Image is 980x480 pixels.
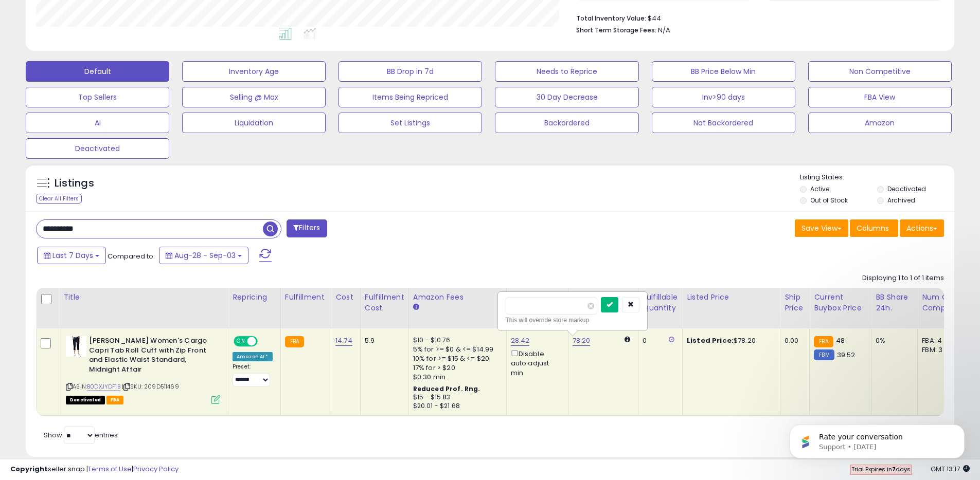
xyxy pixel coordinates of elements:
div: Amazon AI * [233,352,273,361]
div: This will override store markup [506,315,639,325]
p: Listing States: [800,173,954,182]
span: FBA [106,396,124,404]
b: [PERSON_NAME] Women's Cargo Capri Tab Roll Cuff with Zip Front and Elastic Waist Standard, Midnig... [89,336,214,377]
button: Last 7 Days [37,247,106,264]
div: 10% for >= $15 & <= $20 [413,354,498,363]
span: N/A [658,25,670,35]
button: Deactivated [26,138,169,159]
label: Active [810,184,829,193]
div: $78.20 [687,336,772,345]
button: Filters [287,219,327,237]
small: Amazon Fees. [413,303,419,312]
button: Default [26,61,169,82]
div: 0% [876,336,910,345]
span: 48 [836,336,845,345]
div: Fulfillment Cost [365,292,404,313]
h5: Listings [55,176,94,191]
iframe: Intercom notifications message [774,403,980,475]
div: Amazon Fees [413,292,502,303]
div: Current Buybox Price [814,292,867,313]
small: FBA [814,336,833,347]
strong: Copyright [10,464,48,474]
div: Fulfillment [285,292,327,303]
a: Privacy Policy [133,464,179,474]
div: Displaying 1 to 1 of 1 items [862,273,944,283]
button: Set Listings [338,113,482,133]
span: Last 7 Days [52,250,93,261]
div: 5.9 [365,336,401,345]
button: Inventory Age [182,61,326,82]
div: Title [63,292,224,303]
small: FBA [285,336,304,347]
a: 28.42 [511,336,530,346]
button: Not Backordered [652,113,795,133]
button: FBA View [808,87,952,107]
button: Actions [900,219,944,237]
div: 0.00 [785,336,801,345]
button: Backordered [495,113,638,133]
div: 0 [643,336,674,345]
button: Columns [850,219,898,237]
button: AI [26,113,169,133]
a: B0DXJYDF1B [87,382,120,391]
span: ON [235,337,247,346]
button: BB Price Below Min [652,61,795,82]
div: $15 - $15.83 [413,393,498,402]
small: FBM [814,349,834,360]
div: Disable auto adjust min [511,348,560,378]
button: Top Sellers [26,87,169,107]
a: 78.20 [573,336,591,346]
button: Items Being Repriced [338,87,482,107]
b: Reduced Prof. Rng. [413,384,480,393]
span: Compared to: [108,251,155,261]
button: Amazon [808,113,952,133]
b: Listed Price: [687,336,734,345]
button: Selling @ Max [182,87,326,107]
span: All listings that are unavailable for purchase on Amazon for any reason other than out-of-stock [66,396,105,404]
div: $0.30 min [413,373,498,382]
button: Needs to Reprice [495,61,638,82]
label: Archived [887,196,915,205]
div: FBM: 3 [922,345,956,355]
div: Preset: [233,363,273,386]
label: Deactivated [887,184,926,193]
div: seller snap | | [10,465,179,474]
a: 14.74 [335,336,352,346]
div: Clear All Filters [36,194,82,204]
div: Fulfillable Quantity [643,292,678,313]
div: 5% for >= $0 & <= $14.99 [413,345,498,354]
button: Inv>90 days [652,87,795,107]
button: Save View [795,219,848,237]
div: $10 - $10.76 [413,336,498,345]
span: 39.52 [837,350,856,360]
button: Non Competitive [808,61,952,82]
label: Out of Stock [810,196,848,205]
div: Cost [335,292,356,303]
a: Terms of Use [88,464,132,474]
div: FBA: 4 [922,336,956,345]
div: BB Share 24h. [876,292,913,313]
div: ASIN: [66,336,220,403]
button: BB Drop in 7d [338,61,482,82]
div: $20.01 - $21.68 [413,402,498,411]
span: Aug-28 - Sep-03 [174,250,236,261]
div: Repricing [233,292,276,303]
div: Ship Price [785,292,805,313]
span: Columns [857,223,889,233]
b: Total Inventory Value: [576,14,646,23]
div: 17% for > $20 [413,363,498,373]
span: OFF [256,337,273,346]
div: Num of Comp. [922,292,959,313]
button: Aug-28 - Sep-03 [159,247,248,264]
b: Short Term Storage Fees: [576,26,656,34]
span: Show: entries [44,430,118,440]
div: Listed Price [687,292,776,303]
img: 31eJXjBmq9L._SL40_.jpg [66,336,86,357]
span: | SKU: 209D511469 [122,382,179,391]
button: Liquidation [182,113,326,133]
li: $44 [576,11,936,24]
